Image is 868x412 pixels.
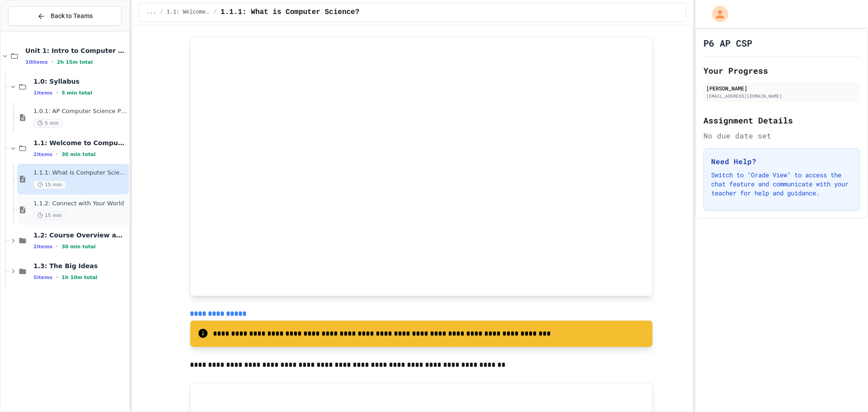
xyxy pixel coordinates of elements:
span: 1.0: Syllabus [33,77,127,85]
span: 2h 15m total [57,59,93,65]
span: • [56,243,58,250]
button: Back to Teams [8,6,122,26]
span: 5 items [33,275,52,280]
span: 1.1.2: Connect with Your World [33,200,127,208]
div: My Account [703,4,731,24]
span: • [56,274,58,281]
span: 15 min [33,180,66,189]
h3: Need Help? [711,156,852,167]
span: 1.1: Welcome to Computer Science [33,139,127,147]
span: 1.1.1: What is Computer Science? [221,7,359,18]
span: 10 items [25,59,48,65]
span: 2 items [33,152,52,157]
span: 1 items [33,90,52,96]
h1: P6 AP CSP [703,37,752,49]
span: / [160,9,163,16]
span: Back to Teams [51,11,93,21]
div: [EMAIL_ADDRESS][DOMAIN_NAME] [706,93,857,99]
span: 1.3: The Big Ideas [33,262,127,270]
span: 5 min total [61,90,92,96]
div: [PERSON_NAME] [706,84,857,92]
span: Unit 1: Intro to Computer Science [25,47,127,55]
span: 1.2: Course Overview and the AP Exam [33,231,127,239]
span: • [56,151,58,158]
span: 1.0.1: AP Computer Science Principles in Python Course Syllabus [33,108,127,115]
span: 1.1.1: What is Computer Science? [33,169,127,177]
span: • [52,58,53,66]
span: / [214,9,217,16]
span: 2 items [33,244,52,250]
span: • [56,89,58,96]
span: 5 min [33,119,63,128]
span: 15 min [33,211,66,220]
span: 30 min total [61,244,95,250]
span: ... [146,9,156,16]
span: 1h 10m total [61,275,97,280]
h2: Assignment Details [703,114,860,127]
h2: Your Progress [703,64,860,77]
span: 1.1: Welcome to Computer Science [167,9,210,16]
div: No due date set [703,130,860,141]
p: Switch to "Grade View" to access the chat feature and communicate with your teacher for help and ... [711,170,852,198]
span: 30 min total [61,152,95,157]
